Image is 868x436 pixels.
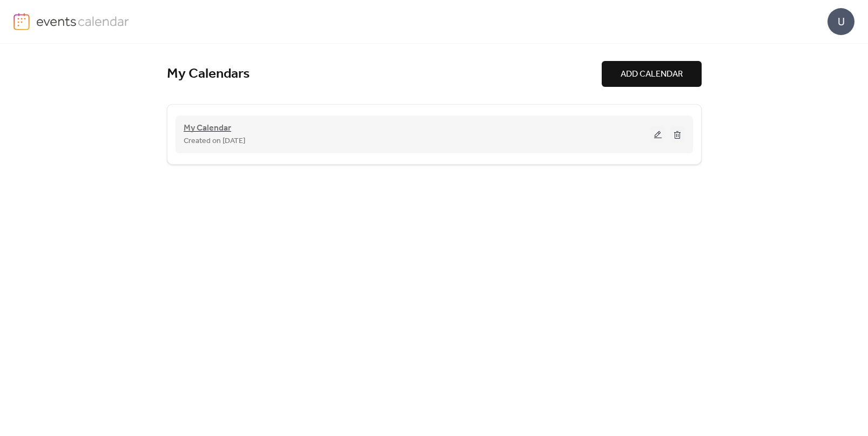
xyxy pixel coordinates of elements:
img: logo [14,13,30,30]
div: U [827,8,854,35]
img: logo-type [36,13,130,29]
span: ADD CALENDAR [621,68,683,81]
span: Created on [DATE] [184,135,245,148]
button: ADD CALENDAR [602,61,702,87]
span: My Calendar [184,122,231,135]
div: My Calendars [167,65,602,83]
a: My Calendar [184,125,231,132]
